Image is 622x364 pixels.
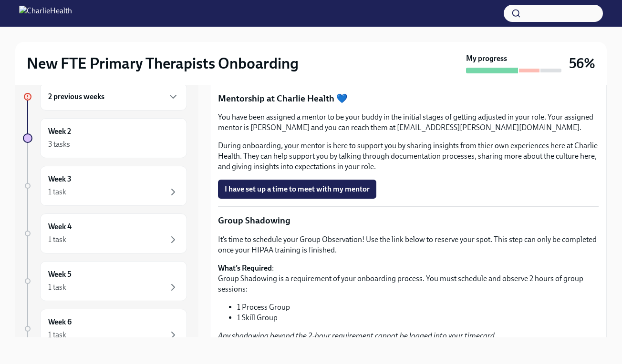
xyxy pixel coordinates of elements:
[237,302,599,313] li: 1 Process Group
[23,261,187,301] a: Week 51 task
[218,214,599,227] p: Group Shadowing
[218,180,376,199] button: I have set up a time to meet with my mentor
[218,234,599,255] p: It’s time to schedule your Group Observation! Use the link below to reserve your spot. This step ...
[27,54,299,73] h2: New FTE Primary Therapists Onboarding
[48,317,72,327] h6: Week 6
[218,331,497,340] em: Any shadowing beyond the 2-hour requirement cannot be logged into your timecard.
[218,141,599,172] p: During onboarding, your mentor is here to support you by sharing insights from thier own experien...
[48,222,72,232] h6: Week 4
[48,139,70,150] div: 3 tasks
[48,282,66,293] div: 1 task
[218,92,599,105] p: Mentorship at Charlie Health 💙
[569,55,595,72] h3: 56%
[48,187,66,197] div: 1 task
[48,174,72,184] h6: Week 3
[23,166,187,206] a: Week 31 task
[19,6,72,21] img: CharlieHealth
[237,313,599,323] li: 1 Skill Group
[40,83,187,111] div: 2 previous weeks
[466,53,507,64] strong: My progress
[48,234,66,245] div: 1 task
[225,184,370,194] span: I have set up a time to meet with my mentor
[23,309,187,349] a: Week 61 task
[48,91,104,102] h6: 2 previous weeks
[23,213,187,253] a: Week 41 task
[218,112,599,133] p: You have been assigned a mentor to be your buddy in the initial stages of getting adjusted in you...
[48,330,66,340] div: 1 task
[218,263,272,273] strong: What’s Required
[48,269,72,280] h6: Week 5
[218,263,599,294] p: : Group Shadowing is a requirement of your onboarding process. You must schedule and observe 2 ho...
[48,126,71,137] h6: Week 2
[23,118,187,158] a: Week 23 tasks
